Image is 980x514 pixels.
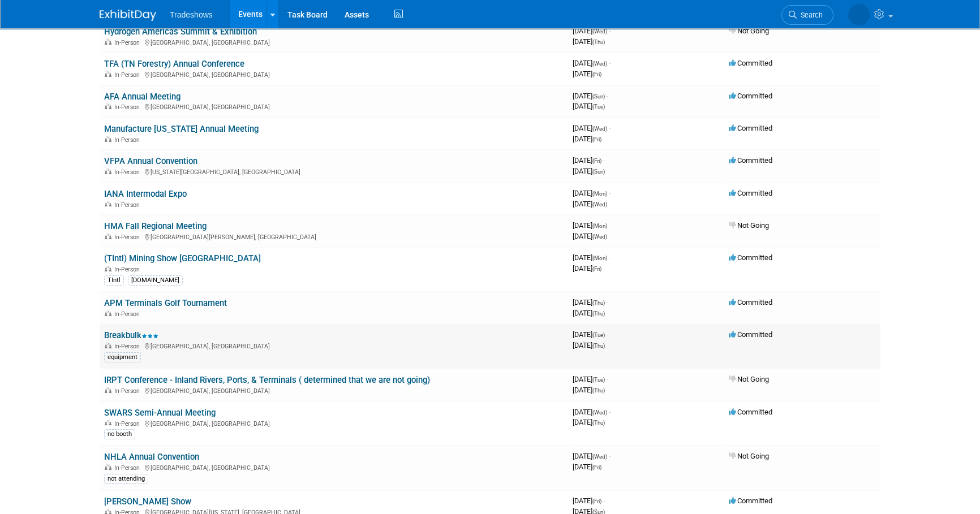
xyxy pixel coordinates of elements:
span: (Fri) [592,498,601,504]
span: - [609,221,611,230]
span: In-Person [114,136,143,144]
span: [DATE] [573,27,611,35]
span: (Wed) [592,409,607,416]
span: [DATE] [573,418,605,426]
img: In-Person Event [105,464,111,470]
img: In-Person Event [105,201,111,207]
a: TFA (TN Forestry) Annual Conference [104,59,244,69]
div: [GEOGRAPHIC_DATA], [GEOGRAPHIC_DATA] [104,102,564,111]
span: Committed [729,189,772,197]
span: [DATE] [573,221,611,230]
span: Tradeshows [170,10,213,19]
span: (Thu) [592,300,605,306]
a: Search [781,5,833,25]
span: [DATE] [573,124,611,132]
span: [DATE] [573,341,605,349]
span: - [603,156,605,165]
div: not attending [104,474,148,484]
span: (Wed) [592,453,607,460]
span: (Wed) [592,28,607,34]
span: (Fri) [592,71,601,77]
span: [DATE] [573,375,608,383]
img: In-Person Event [105,420,111,426]
span: Committed [729,92,772,100]
img: In-Person Event [105,169,111,174]
span: [DATE] [573,298,608,306]
span: (Tue) [592,103,605,110]
div: [US_STATE][GEOGRAPHIC_DATA], [GEOGRAPHIC_DATA] [104,167,564,176]
span: - [609,59,611,67]
span: [DATE] [573,264,601,273]
img: In-Person Event [105,234,111,239]
span: [DATE] [573,463,601,471]
img: In-Person Event [105,103,111,109]
span: [DATE] [573,70,601,78]
span: Committed [729,330,772,339]
a: VFPA Annual Convention [104,156,197,166]
span: - [603,496,605,505]
a: SWARS Semi-Annual Meeting [104,408,216,418]
span: - [607,330,608,339]
span: [DATE] [573,496,605,505]
a: Breakbulk [104,330,158,340]
span: - [609,27,611,35]
span: [DATE] [573,309,605,317]
span: [DATE] [573,92,608,100]
img: In-Person Event [105,310,111,316]
span: - [607,375,608,383]
img: In-Person Event [105,343,111,348]
span: (Thu) [592,343,605,349]
span: - [607,298,608,306]
a: APM Terminals Golf Tournament [104,298,227,308]
span: (Mon) [592,223,607,229]
span: (Fri) [592,158,601,164]
span: In-Person [114,169,143,176]
span: (Sun) [592,169,605,175]
img: ExhibitDay [100,10,156,21]
a: IANA Intermodal Expo [104,189,187,199]
span: - [609,253,611,262]
span: [DATE] [573,37,605,46]
span: (Sun) [592,93,605,100]
img: Matlyn Lowrey [848,4,870,25]
span: Committed [729,496,772,505]
span: (Tue) [592,377,605,383]
div: [GEOGRAPHIC_DATA], [GEOGRAPHIC_DATA] [104,70,564,79]
span: (Fri) [592,464,601,470]
span: Committed [729,408,772,416]
span: (Wed) [592,61,607,67]
a: IRPT Conference - Inland Rivers, Ports, & Terminals ( determined that we are not going) [104,375,430,385]
span: Committed [729,156,772,165]
div: [GEOGRAPHIC_DATA], [GEOGRAPHIC_DATA] [104,341,564,350]
span: In-Person [114,201,143,209]
span: (Fri) [592,266,601,272]
span: (Wed) [592,234,607,240]
span: (Fri) [592,136,601,142]
span: (Thu) [592,39,605,45]
span: [DATE] [573,156,605,165]
span: [DATE] [573,135,601,143]
span: - [607,92,608,100]
span: [DATE] [573,59,611,67]
a: NHLA Annual Convention [104,452,199,462]
span: Committed [729,298,772,306]
a: Hydrogen Americas Summit & Exhibition [104,27,257,37]
img: In-Person Event [105,39,111,45]
img: In-Person Event [105,71,111,77]
span: Not Going [729,27,769,35]
img: In-Person Event [105,136,111,142]
span: (Mon) [592,191,607,197]
span: [DATE] [573,452,611,460]
span: Committed [729,59,772,67]
span: In-Person [114,103,143,111]
div: [GEOGRAPHIC_DATA], [GEOGRAPHIC_DATA] [104,463,564,472]
div: [GEOGRAPHIC_DATA], [GEOGRAPHIC_DATA] [104,37,564,46]
span: Committed [729,124,772,132]
span: (Mon) [592,255,607,261]
span: Not Going [729,375,769,383]
img: In-Person Event [105,266,111,271]
span: (Wed) [592,126,607,132]
span: In-Person [114,234,143,241]
span: In-Person [114,39,143,46]
div: [GEOGRAPHIC_DATA], [GEOGRAPHIC_DATA] [104,386,564,395]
